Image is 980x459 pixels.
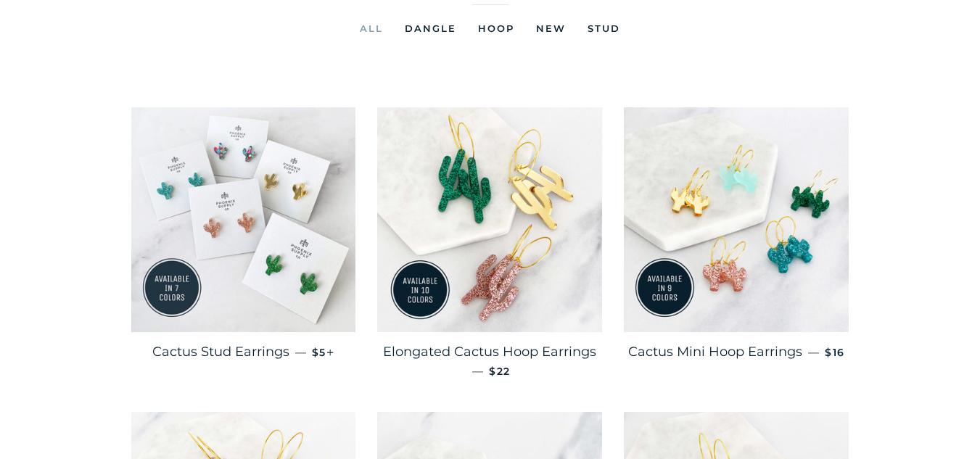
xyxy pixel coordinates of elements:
[472,364,483,378] span: —
[525,20,577,37] a: new
[377,332,602,390] a: Elongated Cactus Hoop Earrings — $22
[624,107,849,332] img: Cactus Mini Hoop Earrings
[624,332,849,373] a: Cactus Mini Hoop Earrings — $16
[295,345,306,359] span: —
[394,20,467,37] a: Dangle
[825,346,844,359] span: $16
[152,344,289,360] span: Cactus Stud Earrings
[467,20,525,37] a: Hoop
[383,344,596,360] span: Elongated Cactus Hoop Earrings
[131,332,356,373] a: Cactus Stud Earrings — $5
[312,346,335,359] span: $5
[349,20,394,37] a: All
[131,107,356,332] img: Cactus Stud Earrings
[628,344,802,360] span: Cactus Mini Hoop Earrings
[808,345,819,359] span: —
[489,365,510,378] span: $22
[577,20,631,37] a: Stud
[377,107,602,332] img: Elongated Cactus Hoop Earrings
